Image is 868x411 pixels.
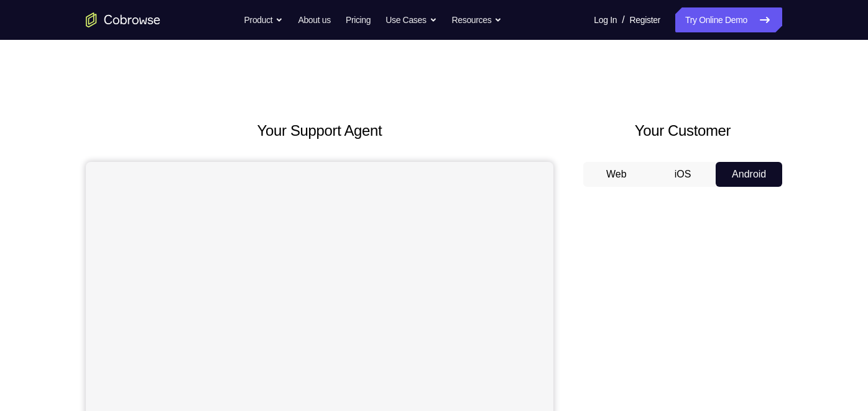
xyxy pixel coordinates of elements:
[86,120,553,142] h2: Your Support Agent
[244,7,284,32] button: Product
[650,162,716,187] button: iOS
[716,162,782,187] button: Android
[452,7,502,32] button: Resources
[594,7,617,32] a: Log In
[298,7,330,32] a: About us
[630,7,660,32] a: Register
[583,120,782,142] h2: Your Customer
[346,7,371,32] a: Pricing
[622,12,624,27] span: /
[86,12,160,27] a: Go to the home page
[386,7,436,32] button: Use Cases
[675,7,782,32] a: Try Online Demo
[583,162,650,187] button: Web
